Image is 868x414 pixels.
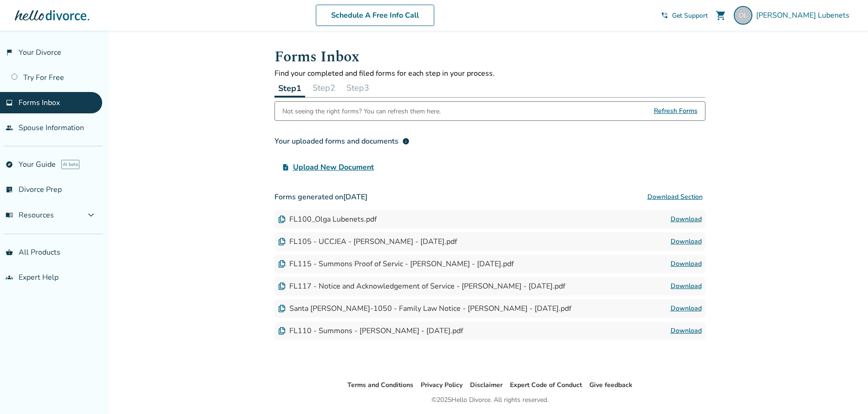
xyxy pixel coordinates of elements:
div: © 2025 Hello Divorce. All rights reserved. [431,394,548,406]
img: Document [278,283,286,290]
img: Document [278,305,286,312]
span: Refresh Forms [654,102,698,120]
a: phone_in_talkGet Support [661,11,708,20]
li: Disclaimer [470,380,503,391]
span: Forms Inbox [19,98,60,108]
button: Step2 [309,79,339,97]
a: Terms and Conditions [347,381,413,389]
img: Document [278,238,286,245]
div: FL117 - Notice and Acknowledgement of Service - [PERSON_NAME] - [DATE].pdf [278,281,565,291]
span: AI beta [61,160,79,169]
span: list_alt_check [6,186,13,193]
span: menu_book [6,211,13,219]
h1: Forms Inbox [274,46,705,68]
div: FL110 - Summons - [PERSON_NAME] - [DATE].pdf [278,326,463,336]
div: FL100_Olga Lubenets.pdf [278,214,377,224]
span: expand_more [85,210,97,221]
span: flag_2 [6,49,13,56]
h3: Forms generated on [DATE] [274,188,705,206]
a: Expert Code of Conduct [510,381,582,389]
span: [PERSON_NAME] Lubenets [756,10,853,20]
div: FL115 - Summons Proof of Servic - [PERSON_NAME] - [DATE].pdf [278,259,514,269]
span: people [6,124,13,131]
span: explore [6,161,13,168]
button: Download Section [645,188,705,206]
span: Get Support [672,11,708,20]
a: Download [671,214,702,225]
button: Step1 [274,79,305,98]
img: Document [278,260,286,268]
span: upload_file [282,164,289,171]
iframe: Chat Widget [822,369,868,414]
button: Step3 [343,79,373,97]
span: Upload New Document [293,162,374,173]
span: info [402,138,410,145]
img: lubenetsinka@gmail.com [734,6,752,25]
div: Not seeing the right forms? You can refresh them here. [282,102,441,120]
a: Schedule A Free Info Call [316,5,434,26]
a: Download [671,325,702,336]
a: Privacy Policy [421,381,463,389]
div: Your uploaded forms and documents [274,136,410,147]
div: FL105 - UCCJEA - [PERSON_NAME] - [DATE].pdf [278,237,457,247]
span: phone_in_talk [661,12,668,19]
img: Document [278,216,286,223]
span: groups [6,274,13,281]
span: shopping_cart [715,10,726,21]
span: shopping_basket [6,249,13,256]
li: Give feedback [589,380,633,391]
a: Download [671,303,702,314]
span: Resources [6,210,54,220]
span: inbox [6,99,13,106]
img: Document [278,327,286,335]
div: Santa [PERSON_NAME]-1050 - Family Law Notice - [PERSON_NAME] - [DATE].pdf [278,303,571,314]
a: Download [671,281,702,292]
a: Download [671,236,702,247]
p: Find your completed and filed forms for each step in your process. [274,68,705,79]
a: Download [671,258,702,269]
